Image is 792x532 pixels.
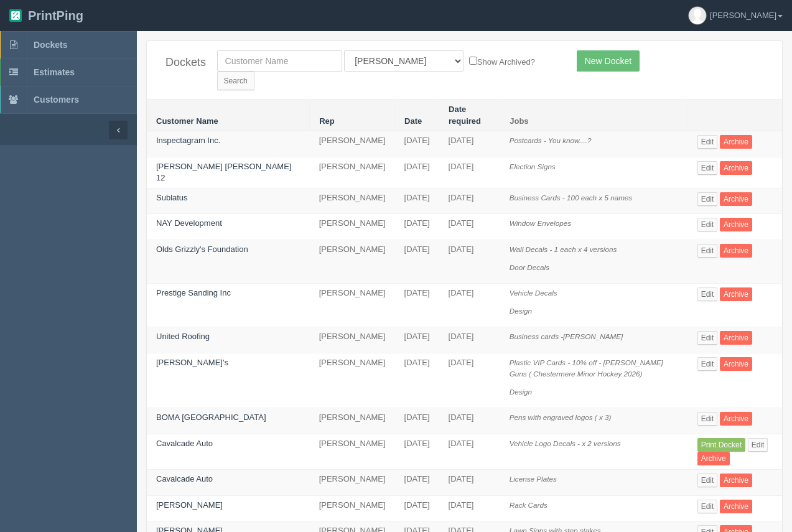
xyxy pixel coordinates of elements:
[156,288,231,297] a: Prestige Sanding Inc
[217,72,254,90] input: Search
[439,327,500,353] td: [DATE]
[395,470,439,496] td: [DATE]
[34,40,67,50] span: Dockets
[720,218,752,231] a: Archive
[310,353,395,408] td: [PERSON_NAME]
[395,495,439,521] td: [DATE]
[720,135,752,149] a: Archive
[469,54,535,68] label: Show Archived?
[510,439,621,447] i: Vehicle Logo Decals - x 2 versions
[577,50,640,72] a: New Docket
[395,284,439,327] td: [DATE]
[34,95,79,105] span: Customers
[510,358,663,378] i: Plastic VIP Cards - 10% off - [PERSON_NAME] Guns ( Chestermere Minor Hockey 2026)
[156,136,220,145] a: Inspectagram Inc.
[697,218,718,231] a: Edit
[395,157,439,188] td: [DATE]
[697,192,718,206] a: Edit
[395,408,439,434] td: [DATE]
[156,245,248,254] a: Olds Grizzly's Foundation
[319,116,335,126] a: Rep
[697,474,718,487] a: Edit
[395,131,439,157] td: [DATE]
[510,219,571,227] i: Window Envelopes
[156,162,291,183] a: [PERSON_NAME] [PERSON_NAME] 12
[439,353,500,408] td: [DATE]
[395,214,439,240] td: [DATE]
[310,214,395,240] td: [PERSON_NAME]
[156,116,218,126] a: Customer Name
[156,358,228,367] a: [PERSON_NAME]'s
[9,9,22,22] img: logo-3e63b451c926e2ac314895c53de4908e5d424f24456219fb08d385ab2e579770.png
[439,408,500,434] td: [DATE]
[395,434,439,470] td: [DATE]
[156,332,210,341] a: United Roofing
[500,100,688,131] th: Jobs
[697,357,718,371] a: Edit
[720,244,752,258] a: Archive
[310,284,395,327] td: [PERSON_NAME]
[469,57,477,65] input: Show Archived?
[439,157,500,188] td: [DATE]
[720,192,752,206] a: Archive
[697,331,718,345] a: Edit
[310,495,395,521] td: [PERSON_NAME]
[697,135,718,149] a: Edit
[439,240,500,283] td: [DATE]
[510,245,617,253] i: Wall Decals - 1 each x 4 versions
[510,263,549,271] i: Door Decals
[449,105,481,126] a: Date required
[395,353,439,408] td: [DATE]
[310,188,395,214] td: [PERSON_NAME]
[156,474,213,483] a: Cavalcade Auto
[748,438,768,452] a: Edit
[510,475,557,483] i: License Plates
[395,240,439,283] td: [DATE]
[720,412,752,426] a: Archive
[510,501,547,509] i: Rack Cards
[395,327,439,353] td: [DATE]
[697,161,718,175] a: Edit
[156,193,188,202] a: Sublatus
[165,57,198,69] h4: Dockets
[156,218,222,228] a: NAY Development
[439,284,500,327] td: [DATE]
[720,287,752,301] a: Archive
[720,500,752,513] a: Archive
[697,412,718,426] a: Edit
[510,194,633,202] i: Business Cards - 100 each x 5 names
[395,188,439,214] td: [DATE]
[720,331,752,345] a: Archive
[510,332,623,340] i: Business cards -[PERSON_NAME]
[697,500,718,513] a: Edit
[697,244,718,258] a: Edit
[310,327,395,353] td: [PERSON_NAME]
[697,452,730,465] a: Archive
[439,131,500,157] td: [DATE]
[310,434,395,470] td: [PERSON_NAME]
[156,413,266,422] a: BOMA [GEOGRAPHIC_DATA]
[510,388,532,396] i: Design
[510,136,592,144] i: Postcards - You know....?
[510,307,532,315] i: Design
[439,188,500,214] td: [DATE]
[720,474,752,487] a: Archive
[34,67,75,77] span: Estimates
[439,470,500,496] td: [DATE]
[439,434,500,470] td: [DATE]
[720,357,752,371] a: Archive
[156,439,213,448] a: Cavalcade Auto
[439,214,500,240] td: [DATE]
[310,240,395,283] td: [PERSON_NAME]
[310,408,395,434] td: [PERSON_NAME]
[697,287,718,301] a: Edit
[156,500,223,510] a: [PERSON_NAME]
[404,116,422,126] a: Date
[697,438,745,452] a: Print Docket
[310,157,395,188] td: [PERSON_NAME]
[689,7,706,24] img: avatar_default-7531ab5dedf162e01f1e0bb0964e6a185e93c5c22dfe317fb01d7f8cd2b1632c.jpg
[720,161,752,175] a: Archive
[310,470,395,496] td: [PERSON_NAME]
[510,289,557,297] i: Vehicle Decals
[217,50,342,72] input: Customer Name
